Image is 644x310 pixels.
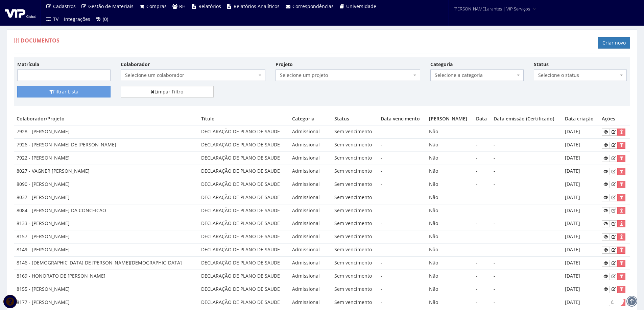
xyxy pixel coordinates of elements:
[332,152,378,165] td: Sem vencimento
[14,113,198,125] th: Colaborador/Projeto
[43,13,61,26] a: TV
[292,3,334,9] span: Correspondências
[378,178,426,191] td: -
[491,296,562,309] td: -
[491,283,562,296] td: -
[14,270,198,283] td: 8169 - HONORATO DE [PERSON_NAME]
[426,152,473,165] td: Não
[198,217,289,230] td: DECLARAÇÃO DE PLANO DE SAUDE
[491,165,562,178] td: -
[491,204,562,217] td: -
[562,296,599,309] td: [DATE]
[289,217,332,230] td: Admissional
[64,16,90,22] span: Integrações
[289,152,332,165] td: Admissional
[14,152,198,165] td: 7922 - [PERSON_NAME]
[198,296,289,309] td: DECLARAÇÃO DE PLANO DE SAUDE
[562,283,599,296] td: [DATE]
[378,191,426,204] td: -
[14,296,198,309] td: 8177 - [PERSON_NAME]
[53,16,58,22] span: TV
[53,3,76,9] span: Cadastros
[289,139,332,152] td: Admissional
[332,230,378,244] td: Sem vencimento
[473,217,491,230] td: -
[121,86,214,97] a: Limpar Filtro
[562,217,599,230] td: [DATE]
[562,178,599,191] td: [DATE]
[430,69,524,81] span: Selecione a categoria
[562,257,599,270] td: [DATE]
[378,204,426,217] td: -
[289,204,332,217] td: Admissional
[453,5,530,12] span: [PERSON_NAME].arantes | VIP Serviços
[198,125,289,138] td: DECLARAÇÃO DE PLANO DE SAUDE
[198,257,289,270] td: DECLARAÇÃO DE PLANO DE SAUDE
[332,204,378,217] td: Sem vencimento
[562,191,599,204] td: [DATE]
[332,139,378,152] td: Sem vencimento
[198,283,289,296] td: DECLARAÇÃO DE PLANO DE SAUDE
[426,230,473,244] td: Não
[473,257,491,270] td: -
[280,72,412,79] span: Selecione um projeto
[332,283,378,296] td: Sem vencimento
[14,178,198,191] td: 8090 - [PERSON_NAME]
[332,165,378,178] td: Sem vencimento
[198,204,289,217] td: DECLARAÇÃO DE PLANO DE SAUDE
[426,283,473,296] td: Não
[562,270,599,283] td: [DATE]
[491,257,562,270] td: -
[538,72,619,79] span: Selecione o status
[146,3,167,9] span: Compras
[473,283,491,296] td: -
[198,3,221,9] span: Relatórios
[289,165,332,178] td: Admissional
[426,125,473,138] td: Não
[14,165,198,178] td: 8027 - VAGNER [PERSON_NAME]
[332,296,378,309] td: Sem vencimento
[332,125,378,138] td: Sem vencimento
[5,8,35,18] img: logo
[562,204,599,217] td: [DATE]
[179,3,186,9] span: RH
[426,270,473,283] td: Não
[14,125,198,138] td: 7928 - [PERSON_NAME]
[473,152,491,165] td: -
[426,296,473,309] td: Não
[121,69,265,81] span: Selecione um colaborador
[534,69,627,81] span: Selecione o status
[332,217,378,230] td: Sem vencimento
[289,125,332,138] td: Admissional
[426,244,473,257] td: Não
[562,139,599,152] td: [DATE]
[289,296,332,309] td: Admissional
[426,178,473,191] td: Não
[599,113,630,125] th: Ações
[14,139,198,152] td: 7926 - [PERSON_NAME] DE [PERSON_NAME]
[491,178,562,191] td: -
[562,152,599,165] td: [DATE]
[234,3,280,9] span: Relatórios Analíticos
[378,283,426,296] td: -
[426,191,473,204] td: Não
[473,270,491,283] td: -
[332,270,378,283] td: Sem vencimento
[473,125,491,138] td: -
[346,3,376,9] span: Universidade
[426,165,473,178] td: Não
[378,217,426,230] td: -
[14,191,198,204] td: 8037 - [PERSON_NAME]
[378,230,426,244] td: -
[198,165,289,178] td: DECLARAÇÃO DE PLANO DE SAUDE
[426,257,473,270] td: Não
[491,113,562,125] th: Data emissão (Certificado)
[378,296,426,309] td: -
[473,204,491,217] td: -
[332,244,378,257] td: Sem vencimento
[491,191,562,204] td: -
[473,296,491,309] td: -
[435,72,515,79] span: Selecione a categoria
[378,152,426,165] td: -
[491,230,562,244] td: -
